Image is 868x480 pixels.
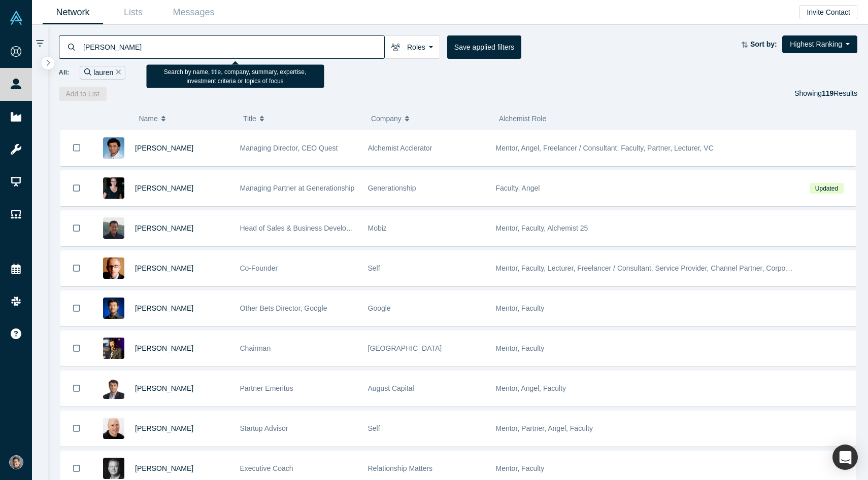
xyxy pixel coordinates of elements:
[240,184,355,192] span: Managing Partner at Generationship
[371,108,488,129] button: Company
[135,184,193,192] a: [PERSON_NAME]
[243,108,360,129] button: Title
[447,35,521,59] button: Save applied filters
[163,1,224,24] a: Messages
[61,171,92,206] button: Bookmark
[368,384,414,392] span: August Capital
[135,144,193,152] a: [PERSON_NAME]
[368,184,416,192] span: Generationship
[368,224,387,232] span: Mobiz
[496,144,714,152] span: Mentor, Angel, Freelancer / Consultant, Faculty, Partner, Lecturer, VC
[240,264,278,272] span: Co-Founder
[240,344,271,352] span: Chairman
[496,384,566,392] span: Mentor, Angel, Faculty
[135,264,193,272] a: [PERSON_NAME]
[496,304,545,312] span: Mentor, Faculty
[9,11,23,25] img: Alchemist Vault Logo
[59,67,70,78] span: All:
[822,89,833,97] strong: 119
[240,464,293,472] span: Executive Coach
[103,137,124,159] img: Gnani Palanikumar's Profile Image
[368,304,391,312] span: Google
[135,304,193,312] a: [PERSON_NAME]
[750,40,777,48] strong: Sort by:
[103,338,124,359] img: Timothy Chou's Profile Image
[139,108,157,129] span: Name
[782,35,857,53] button: Highest Ranking
[135,344,193,352] a: [PERSON_NAME]
[103,257,124,279] img: Robert Winder's Profile Image
[368,144,432,152] span: Alchemist Acclerator
[368,424,380,432] span: Self
[368,464,433,472] span: Relationship Matters
[368,344,442,352] span: [GEOGRAPHIC_DATA]
[496,264,829,272] span: Mentor, Faculty, Lecturer, Freelancer / Consultant, Service Provider, Channel Partner, Corporate ...
[810,183,843,194] span: Updated
[135,464,193,472] a: [PERSON_NAME]
[103,298,124,319] img: Steven Kan's Profile Image
[135,384,193,392] a: [PERSON_NAME]
[103,177,124,199] img: Rachel Chalmers's Profile Image
[499,115,546,123] span: Alchemist Role
[240,224,394,232] span: Head of Sales & Business Development (interim)
[61,251,92,286] button: Bookmark
[113,67,121,79] button: Remove Filter
[243,108,256,129] span: Title
[103,418,124,439] img: Adam Frankl's Profile Image
[9,455,23,469] img: Charles Han's Account
[61,411,92,446] button: Bookmark
[43,1,103,24] a: Network
[240,424,288,432] span: Startup Advisor
[496,464,545,472] span: Mentor, Faculty
[496,424,593,432] span: Mentor, Partner, Angel, Faculty
[240,384,293,392] span: Partner Emeritus
[61,331,92,366] button: Bookmark
[496,184,540,192] span: Faculty, Angel
[794,87,857,101] div: Showing
[368,264,380,272] span: Self
[139,108,232,129] button: Name
[371,108,402,129] span: Company
[103,217,124,239] img: Michael Chang's Profile Image
[240,144,338,152] span: Managing Director, CEO Quest
[496,224,588,232] span: Mentor, Faculty, Alchemist 25
[799,5,857,19] button: Invite Contact
[103,1,163,24] a: Lists
[135,424,193,432] a: [PERSON_NAME]
[59,87,107,101] button: Add to List
[496,344,545,352] span: Mentor, Faculty
[103,378,124,399] img: Vivek Mehra's Profile Image
[61,211,92,246] button: Bookmark
[384,35,440,59] button: Roles
[103,458,124,479] img: Carl Orthlieb's Profile Image
[82,35,384,59] input: Search by name, title, company, summary, expertise, investment criteria or topics of focus
[80,66,125,80] div: lauren
[61,130,92,166] button: Bookmark
[240,304,327,312] span: Other Bets Director, Google
[135,224,193,232] a: [PERSON_NAME]
[61,291,92,326] button: Bookmark
[61,371,92,406] button: Bookmark
[822,89,857,97] span: Results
